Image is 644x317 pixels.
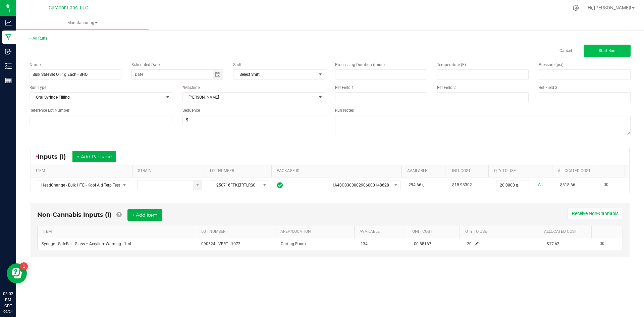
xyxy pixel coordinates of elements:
[332,183,389,188] span: 1A40C0300002906000148628
[210,168,269,174] a: LOT NUMBERSortable
[558,168,593,174] a: Allocated CostSortable
[35,180,120,190] span: HeadChange - Bulk HTE - Kool Aid Terp Test
[467,242,472,246] span: 20
[437,62,466,67] span: Temperature (F)
[5,34,12,41] inline-svg: Manufacturing
[201,229,272,234] a: LOT NUMBERSortable
[3,291,13,309] p: 03:03 PM CDT
[233,70,316,79] span: Select Shift
[233,69,325,80] span: NO DATA FOUND
[494,168,550,174] a: QTY TO USESortable
[132,70,213,79] input: Date
[409,182,421,187] span: 294.66
[16,16,149,30] a: Manufacturing
[43,229,193,234] a: ITEMSortable
[414,242,431,246] span: $0.88167
[210,180,260,190] span: 250716FFKLTRTLRSC
[20,262,28,270] iframe: Resource center unread badge
[335,108,354,113] span: Run Notes
[335,85,354,90] span: Ref Field 1
[201,242,240,246] span: 090524 - VERT - 1073
[412,229,457,234] a: Unit CostSortable
[572,5,580,11] div: Manage settings
[544,229,589,234] a: Allocated CostSortable
[360,229,405,234] a: AVAILABLESortable
[437,85,456,90] span: Ref Field 2
[30,36,47,41] a: < All Runs
[42,242,132,246] span: Syringe - SafeBet - Glass + Acrylic + Warning - 1mL
[361,242,368,246] span: 134
[588,5,631,10] span: Hi, [PERSON_NAME]!
[138,168,202,174] a: STRAINSortable
[182,108,200,113] span: Sequence
[584,45,631,57] button: Start Run
[539,62,563,67] span: Pressure (psi)
[277,168,399,174] a: PACKAGE IDSortable
[599,48,615,53] span: Start Run
[72,151,116,162] button: + Add Package
[213,70,223,79] span: Toggle calendar
[335,62,385,67] span: Processing Duration (mins)
[5,19,12,26] inline-svg: Analytics
[16,20,149,26] span: Manufacturing
[597,229,615,234] a: Sortable
[280,229,352,234] a: AREA/LOCATIONSortable
[539,85,557,90] span: Ref Field 3
[559,48,572,54] a: Cancel
[422,182,425,187] span: g
[601,168,622,174] a: Sortable
[5,77,12,84] inline-svg: Reports
[30,108,69,113] span: Reference Lot Number
[560,182,575,187] span: $318.66
[547,242,559,246] span: $17.63
[465,229,536,234] a: QTY TO USESortable
[183,93,317,102] span: [PERSON_NAME]
[407,168,443,174] a: AVAILABLESortable
[131,62,160,67] span: Scheduled Date
[538,180,543,189] a: All
[5,63,12,69] inline-svg: Inventory
[5,48,12,55] inline-svg: Inbound
[3,309,13,314] p: 09/24
[184,85,200,90] span: Machine
[329,180,400,190] span: NO DATA FOUND
[277,181,283,189] span: In Sync
[7,263,27,283] iframe: Resource center
[452,182,472,187] span: $15.93302
[30,93,164,102] span: Oral Syringe Filling
[233,62,241,67] span: Shift
[30,85,46,91] span: Run Type
[281,242,306,246] span: Carting Room
[568,208,623,219] button: Receive Non-Cannabis
[38,153,72,160] span: Inputs (1)
[49,5,88,11] span: Curador Labs, LLC
[116,211,121,218] a: Add Non-Cannabis items that were also consumed in the run (e.g. gloves and packaging); Also add N...
[30,62,41,67] span: Name
[36,168,130,174] a: ITEMSortable
[127,209,162,221] button: + Add Item
[37,211,111,218] span: Non-Cannabis Inputs (1)
[450,168,486,174] a: Unit CostSortable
